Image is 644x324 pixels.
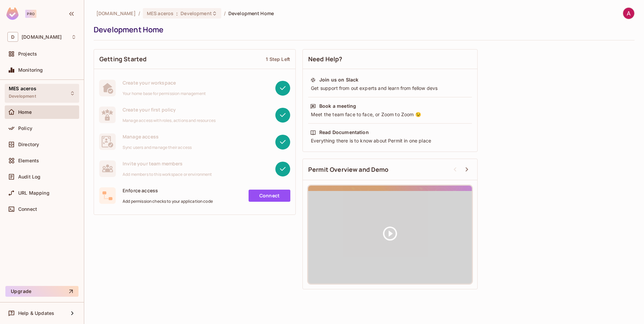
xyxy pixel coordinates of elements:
[228,10,274,17] span: Development Home
[18,190,50,196] span: URL Mapping
[18,158,39,163] span: Elements
[623,8,634,19] img: ANTONIO CARLOS DIAZ CERDA
[9,94,36,99] span: Development
[25,10,36,18] div: Pro
[18,109,32,115] span: Home
[99,55,147,63] span: Getting Started
[18,206,37,212] span: Connect
[18,67,43,73] span: Monitoring
[94,25,631,35] div: Development Home
[176,11,178,16] span: :
[319,103,356,109] div: Book a meeting
[308,55,343,63] span: Need Help?
[123,118,216,123] span: Manage access with roles, actions and resources
[18,51,37,57] span: Projects
[310,111,470,118] div: Meet the team face to face, or Zoom to Zoom 😉
[123,91,206,96] span: Your home base for permission management
[123,106,216,113] span: Create your first policy
[308,165,389,174] span: Permit Overview and Demo
[310,137,470,144] div: Everything there is to know about Permit in one place
[123,199,213,204] span: Add permission checks to your application code
[266,56,290,62] div: 1 Step Left
[18,174,40,180] span: Audit Log
[123,79,206,86] span: Create your workspace
[18,311,54,316] span: Help & Updates
[123,145,192,150] span: Sync users and manage their access
[224,10,226,17] li: /
[96,10,136,17] span: the active workspace
[123,172,212,177] span: Add members to this workspace or environment
[138,10,140,17] li: /
[181,10,212,17] span: Development
[123,160,212,167] span: Invite your team members
[5,286,78,297] button: Upgrade
[22,34,62,40] span: Workspace: deacero.com
[310,85,470,92] div: Get support from out experts and learn from fellow devs
[7,32,18,42] span: D
[9,86,37,91] span: MES aceros
[18,126,32,131] span: Policy
[249,190,290,202] a: Connect
[147,10,173,17] span: MES aceros
[319,76,358,83] div: Join us on Slack
[123,187,213,194] span: Enforce access
[6,7,19,20] img: SReyMgAAAABJRU5ErkJggg==
[18,142,39,147] span: Directory
[319,129,369,136] div: Read Documentation
[123,133,192,140] span: Manage access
